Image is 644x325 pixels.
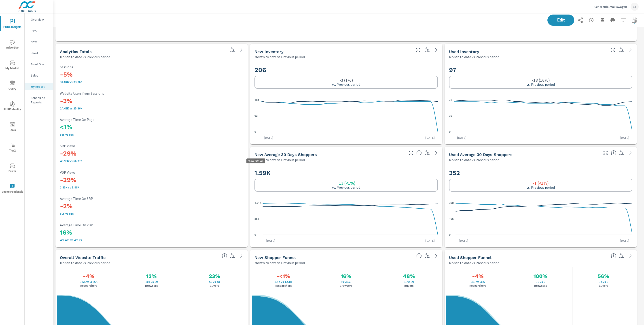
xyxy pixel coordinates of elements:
[449,98,452,101] text: 78
[60,255,106,260] h5: Overall Website Traffic
[31,28,49,33] p: PIPA
[60,223,243,227] p: Average Time On VDP
[609,46,616,53] button: Make Fullscreen
[416,150,422,156] span: A rolling 30 day total of daily Shoppers on the dealership website, averaged over the selected da...
[594,5,627,9] p: Centennial Volkswagen
[25,50,53,56] div: Used
[60,150,243,157] h3: -29%
[2,19,23,30] span: PURE Insights
[60,229,243,236] h3: 16%
[60,107,243,110] p: 24,481 vs 25,355
[339,78,353,82] h6: -3 (1%)
[432,149,440,156] a: See more details in report
[631,3,639,11] div: CT
[2,184,23,195] span: Leave Feedback
[60,133,243,136] p: 56s vs 56s
[25,16,53,23] div: Overview
[2,163,23,174] span: Driver
[31,40,49,44] p: New
[416,253,422,259] span: Know where every customer is during their purchase journey. View customer activity from first cli...
[25,38,53,45] div: New
[617,238,632,243] p: [DATE]
[238,252,245,259] a: See more details in report
[31,62,49,66] p: Fixed Ops
[254,66,438,74] h2: 206
[254,233,256,236] text: 0
[617,135,632,140] p: [DATE]
[254,260,305,265] p: Month to date vs Previous period
[2,122,23,133] span: Tools
[261,135,276,140] p: [DATE]
[449,152,513,157] h5: Used Average 30 Days Shoppers
[456,238,471,243] p: [DATE]
[60,80,243,84] p: 31,843 vs 33,363
[60,197,243,201] p: Average Time On SRP
[31,84,49,89] p: My Report
[60,159,243,163] p: 46.96K vs 66.37K
[449,49,479,54] h5: Used Inventory
[60,202,243,210] h3: -2%
[254,54,305,60] p: Month to date vs Previous period
[60,118,243,122] p: Average Time On Page
[415,46,422,53] button: Make Fullscreen
[254,98,259,101] text: 184
[31,96,49,105] p: Scheduled Reports
[2,39,23,50] span: Advertise
[449,260,499,265] p: Month to date vs Previous period
[254,157,305,162] p: Month to date vs Previous period
[449,217,454,220] text: 195
[407,149,415,156] button: Make Fullscreen
[533,181,549,185] h6: -1 (<1%)
[422,238,438,243] p: [DATE]
[449,255,491,260] h5: Used Shopper Funnel
[254,152,317,157] h5: New Average 30 Days Shoppers
[60,71,243,78] h3: -5%
[31,51,49,55] p: Used
[60,65,243,69] p: Sessions
[627,149,634,156] a: See more details in report
[2,81,23,92] span: Query
[60,170,243,174] p: VDP Views
[60,238,243,242] p: 4m 40s vs 4m 2s
[60,212,243,215] p: 50s vs 51s
[2,60,23,71] span: My Market
[60,260,110,265] p: Month to date vs Previous period
[0,13,24,199] div: nav menu
[449,169,632,177] h2: 352
[602,149,609,156] button: Make Fullscreen
[31,17,49,22] p: Overview
[31,73,49,78] p: Sales
[222,253,227,259] span: Know where every customer is during their purchase journey. View customer activity from first cli...
[432,252,440,259] a: See more details in report
[432,46,440,53] a: See more details in report
[532,78,550,82] h6: -18 (16%)
[627,46,634,53] a: See more details in report
[238,46,245,53] a: See more details in report
[60,49,92,54] h5: Analytics Totals
[454,135,470,140] p: [DATE]
[527,82,555,86] p: vs. Previous period
[547,15,574,26] button: Edit
[611,253,616,259] span: Know where every customer is during their purchase journey. View customer activity from first cli...
[449,66,632,74] h2: 97
[422,135,438,140] p: [DATE]
[332,185,360,189] p: vs. Previous period
[630,16,639,25] button: Select Date Range
[611,150,616,156] span: A rolling 30 day total of daily Shoppers on the dealership website, averaged over the selected da...
[254,49,284,54] h5: New Inventory
[254,169,438,177] h2: 1.59K
[60,176,243,184] h3: -29%
[60,91,243,95] p: Website Users from Sessions
[263,238,278,243] p: [DATE]
[2,101,23,112] span: PURE Identity
[60,144,243,148] p: SRP Views
[60,54,110,60] p: Month to date vs Previous period
[25,83,53,90] div: My Report
[254,255,296,260] h5: New Shopper Funnel
[449,54,499,60] p: Month to date vs Previous period
[60,97,243,105] h3: -3%
[449,201,454,204] text: 390
[60,123,243,131] h3: <1%
[449,114,452,117] text: 39
[449,233,451,236] text: 0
